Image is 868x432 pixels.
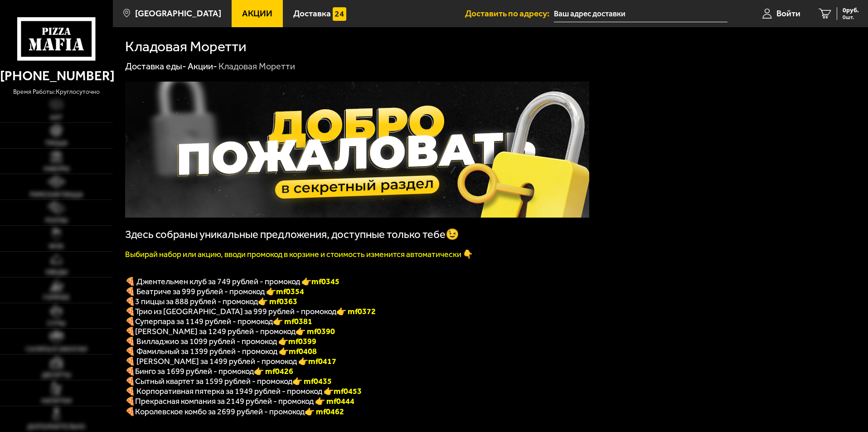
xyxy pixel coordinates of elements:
[135,326,296,336] span: [PERSON_NAME] за 1249 рублей - промокод
[125,326,135,336] b: 🍕
[125,316,135,326] font: 🍕
[45,140,68,146] span: Пицца
[45,269,68,276] span: Обеды
[465,9,554,18] span: Доставить по адресу:
[288,336,316,346] b: mf0399
[125,306,135,316] font: 🍕
[308,356,336,366] b: mf0417
[135,306,336,316] span: Трио из [GEOGRAPHIC_DATA] за 999 рублей - промокод
[188,61,217,72] a: Акции-
[293,9,331,18] span: Доставка
[135,9,221,18] span: [GEOGRAPHIC_DATA]
[296,326,335,336] b: 👉 mf0390
[273,316,312,326] font: 👉 mf0381
[125,376,135,386] b: 🍕
[135,376,292,386] span: Сытный квартет за 1599 рублей - промокод
[125,228,459,241] span: Здесь собраны уникальные предложения, доступные только тебе😉
[276,286,304,296] b: mf0354
[843,7,859,14] span: 0 руб.
[218,61,295,73] div: Кладовая Моретти
[333,7,346,21] img: 15daf4d41897b9f0e9f617042186c801.svg
[125,396,135,406] font: 🍕
[125,286,304,296] span: 🍕 Беатриче за 999 рублей - промокод 👉
[125,61,186,72] a: Доставка еды-
[135,316,273,326] span: Суперпара за 1149 рублей - промокод
[47,320,65,327] span: Супы
[26,346,87,353] span: Салаты и закуски
[336,306,376,316] font: 👉 mf0372
[305,407,344,417] font: 👉 mf0462
[125,277,339,286] span: 🍕 Джентельмен клуб за 749 рублей - промокод 👉
[135,296,258,306] span: 3 пиццы за 888 рублей - промокод
[292,376,332,386] b: 👉 mf0435
[135,366,254,376] span: Бинго за 1699 рублей - промокод
[125,296,135,306] font: 🍕
[125,346,317,356] span: 🍕 Фамильный за 1399 рублей - промокод 👉
[554,5,727,22] input: Ваш адрес доставки
[125,386,362,396] span: 🍕 Корпоративная пятерка за 1949 рублей - промокод 👉
[311,277,339,286] b: mf0345
[254,366,293,376] b: 👉 mf0426
[41,398,72,404] span: Напитки
[125,82,589,218] img: 1024x1024
[125,356,336,366] span: 🍕 [PERSON_NAME] за 1499 рублей - промокод 👉
[43,295,70,301] span: Горячее
[125,39,247,54] h1: Кладовая Моретти
[125,249,473,259] font: Выбирай набор или акцию, вводи промокод в корзине и стоимость изменится автоматически 👇
[50,115,63,121] span: Хит
[30,192,83,198] span: Римская пицца
[334,386,362,396] b: mf0453
[242,9,272,18] span: Акции
[125,407,135,417] font: 🍕
[776,9,800,18] span: Войти
[135,396,315,406] span: Прекрасная компания за 2149 рублей - промокод
[44,166,69,172] span: Наборы
[45,218,68,224] span: Роллы
[49,243,64,250] span: WOK
[125,366,135,376] b: 🍕
[258,296,297,306] font: 👉 mf0363
[42,372,71,379] span: Десерты
[843,15,859,20] span: 0 шт.
[135,407,305,417] span: Королевское комбо за 2699 рублей - промокод
[125,336,316,346] span: 🍕 Вилладжио за 1099 рублей - промокод 👉
[27,424,85,430] span: Дополнительно
[289,346,317,356] b: mf0408
[315,396,354,406] font: 👉 mf0444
